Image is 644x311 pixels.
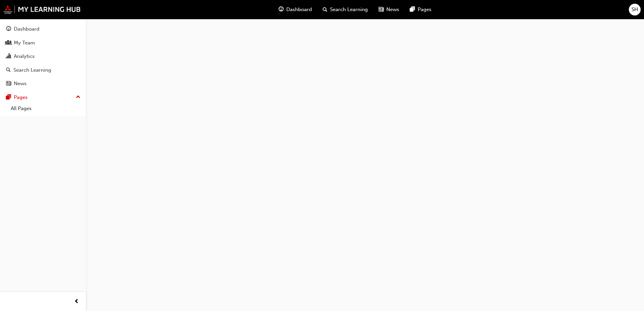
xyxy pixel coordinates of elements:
[3,50,83,63] a: Analytics
[418,6,431,13] span: Pages
[3,37,83,49] a: My Team
[14,80,27,88] div: News
[323,5,327,14] span: search-icon
[74,298,79,306] span: prev-icon
[373,3,405,16] a: news-iconNews
[14,94,28,101] div: Pages
[13,66,51,74] div: Search Learning
[3,5,81,14] img: mmal
[14,39,35,47] div: My Team
[3,77,83,90] a: News
[3,91,83,104] button: Pages
[8,103,83,114] a: All Pages
[6,40,11,46] span: people-icon
[6,67,11,73] span: search-icon
[6,95,11,101] span: pages-icon
[3,64,83,76] a: Search Learning
[379,5,384,14] span: news-icon
[3,23,83,35] a: Dashboard
[386,6,399,13] span: News
[632,6,638,13] span: SH
[14,25,39,33] div: Dashboard
[330,6,368,13] span: Search Learning
[286,6,312,13] span: Dashboard
[629,4,641,15] button: SH
[405,3,437,16] a: pages-iconPages
[6,54,11,60] span: chart-icon
[410,5,415,14] span: pages-icon
[3,22,83,91] button: DashboardMy TeamAnalyticsSearch LearningNews
[273,3,317,16] a: guage-iconDashboard
[317,3,373,16] a: search-iconSearch Learning
[14,53,35,60] div: Analytics
[279,5,284,14] span: guage-icon
[76,93,80,102] span: up-icon
[6,81,11,87] span: news-icon
[6,26,11,32] span: guage-icon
